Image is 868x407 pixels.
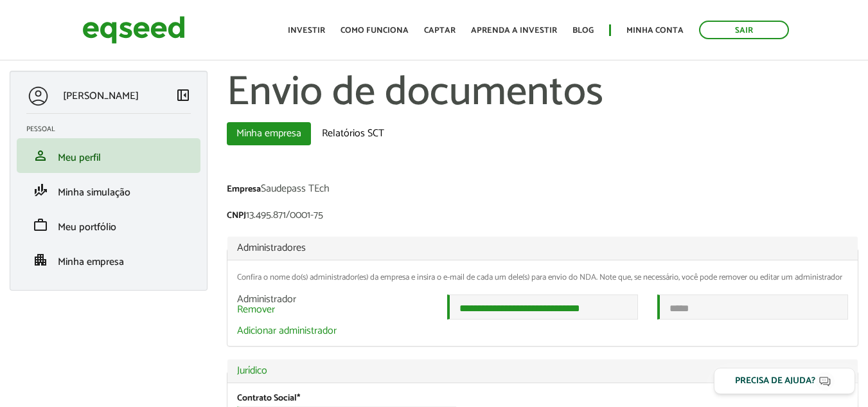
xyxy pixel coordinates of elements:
[58,149,101,167] span: Meu perfil
[626,26,684,35] a: Minha conta
[237,366,848,376] a: Jurídico
[58,253,124,271] span: Minha empresa
[17,208,200,242] li: Meu portfólio
[175,87,191,103] span: left_panel_close
[17,173,200,208] li: Minha simulação
[297,391,300,406] span: Este campo é obrigatório.
[26,252,191,267] a: apartmentMinha empresa
[288,26,325,35] a: Investir
[33,217,48,233] span: work
[33,252,48,267] span: apartment
[312,122,394,145] a: Relatórios SCT
[26,125,200,133] h2: Pessoal
[58,184,130,201] span: Minha simulação
[63,90,139,102] p: [PERSON_NAME]
[26,148,191,163] a: personMeu perfil
[227,71,858,116] h1: Envio de documentos
[341,26,409,35] a: Como funciona
[572,26,594,35] a: Blog
[227,210,858,224] div: 13.495.871/0001-75
[17,138,200,173] li: Meu perfil
[227,122,311,145] a: Minha empresa
[175,87,191,105] a: Colapsar menu
[26,183,191,198] a: finance_modeMinha simulação
[227,185,261,194] label: Empresa
[58,219,116,236] span: Meu portfólio
[699,21,789,39] a: Sair
[237,394,300,403] label: Contrato Social
[17,242,200,277] li: Minha empresa
[227,184,858,197] div: Saudepass TEch
[26,217,191,233] a: workMeu portfólio
[237,305,275,315] a: Remover
[227,294,438,315] div: Administrador
[237,273,848,282] div: Confira o nome do(s) administrador(es) da empresa e insira o e-mail de cada um dele(s) para envio...
[424,26,456,35] a: Captar
[237,326,337,336] a: Adicionar administrador
[471,26,557,35] a: Aprenda a investir
[237,239,306,257] span: Administradores
[227,212,246,221] label: CNPJ
[33,148,48,163] span: person
[82,13,185,47] img: EqSeed
[33,183,48,198] span: finance_mode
